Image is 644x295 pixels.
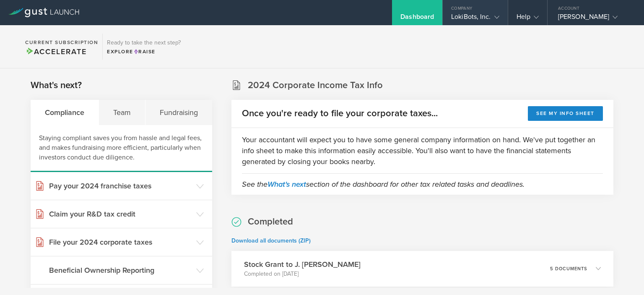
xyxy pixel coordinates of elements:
[31,125,212,172] div: Staying compliant saves you from hassle and legal fees, and makes fundraising more efficient, par...
[244,270,361,278] p: Completed on [DATE]
[49,237,192,248] h3: File your 2024 corporate taxes
[244,259,361,270] h3: Stock Grant to J. [PERSON_NAME]
[99,100,145,125] div: Team
[107,48,181,55] div: Explore
[602,255,644,295] iframe: Chat Widget
[25,40,98,45] h2: Current Subscription
[31,79,82,91] h2: What's next?
[242,134,603,167] p: Your accountant will expect you to have some general company information on hand. We've put toget...
[133,49,156,55] span: Raise
[400,13,434,25] div: Dashboard
[49,209,192,219] h3: Claim your R&D tax credit
[451,13,499,25] div: LokiBots, Inc.
[517,13,539,25] div: Help
[550,266,587,271] p: 5 documents
[231,237,311,244] a: Download all documents (ZIP)
[107,40,181,46] h3: Ready to take the next step?
[248,216,293,228] h2: Completed
[242,180,525,189] em: See the section of the dashboard for other tax related tasks and deadlines.
[49,265,192,276] h3: Beneficial Ownership Reporting
[31,100,99,125] div: Compliance
[242,107,438,120] h2: Once you're ready to file your corporate taxes...
[528,106,603,121] button: See my info sheet
[102,34,185,60] div: Ready to take the next step?ExploreRaise
[558,13,629,25] div: [PERSON_NAME]
[248,79,383,91] h2: 2024 Corporate Income Tax Info
[267,180,306,189] a: What's next
[145,100,212,125] div: Fundraising
[25,47,86,56] span: Accelerate
[49,180,192,191] h3: Pay your 2024 franchise taxes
